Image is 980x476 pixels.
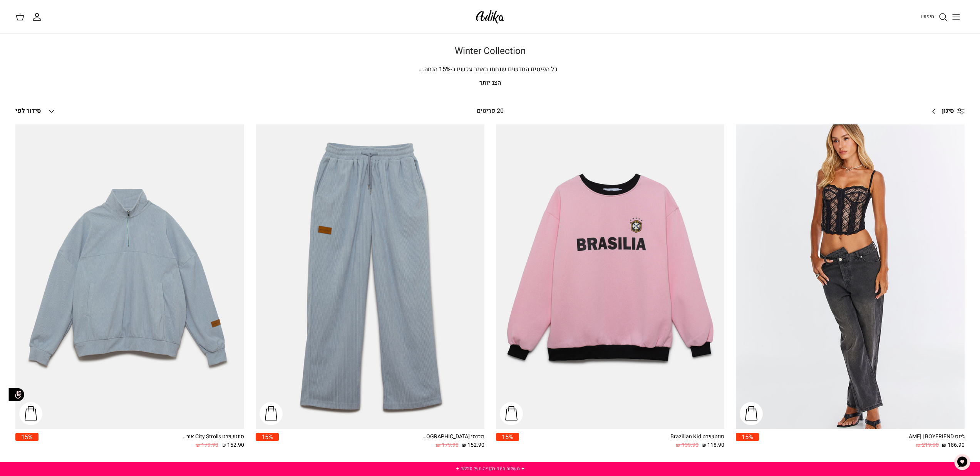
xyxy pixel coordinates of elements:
span: 186.90 ₪ [942,441,965,449]
span: 15% [736,433,759,441]
span: 15% [496,433,519,441]
a: סווטשירט Brazilian Kid 118.90 ₪ 139.90 ₪ [519,433,725,449]
a: סינון [926,102,965,121]
span: 152.90 ₪ [221,441,244,449]
p: הצג יותר [221,78,760,88]
span: סידור לפי [15,106,41,116]
span: 219.90 ₪ [916,441,939,449]
div: ג׳ינס All Or Nothing [PERSON_NAME] | BOYFRIEND [903,433,965,441]
a: ג׳ינס All Or Nothing קריס-קרוס | BOYFRIEND [736,124,965,429]
span: 15% [15,433,39,441]
span: 179.90 ₪ [196,441,218,449]
button: צ'אט [951,451,974,474]
img: accessibility_icon02.svg [6,384,27,405]
a: מכנסי [GEOGRAPHIC_DATA] 152.90 ₪ 179.90 ₪ [279,433,484,449]
button: סידור לפי [15,103,56,120]
span: 15 [439,65,446,74]
div: מכנסי [GEOGRAPHIC_DATA] [423,433,484,441]
a: מכנסי טרנינג City strolls [256,124,484,429]
a: סווטשירט Brazilian Kid [496,124,725,429]
div: 20 פריטים [384,106,596,116]
button: Toggle menu [948,8,965,25]
a: סווטשירט City Strolls אוברסייז [15,124,244,429]
img: Adika IL [474,8,506,26]
span: 139.90 ₪ [676,441,699,449]
span: % הנחה. [419,65,451,74]
span: סינון [942,106,954,116]
span: 179.90 ₪ [436,441,459,449]
h1: Winter Collection [221,46,760,57]
a: סווטשירט City Strolls אוברסייז 152.90 ₪ 179.90 ₪ [39,433,244,449]
span: 118.90 ₪ [702,441,724,449]
a: 15% [496,433,519,449]
div: סווטשירט City Strolls אוברסייז [183,433,244,441]
div: סווטשירט Brazilian Kid [663,433,724,441]
a: ✦ משלוח חינם בקנייה מעל ₪220 ✦ [456,465,525,472]
span: 15% [256,433,279,441]
a: 15% [736,433,759,449]
a: החשבון שלי [32,12,45,22]
span: כל הפיסים החדשים שנחתו באתר עכשיו ב- [451,65,558,74]
a: חיפוש [921,12,948,22]
a: 15% [15,433,39,449]
a: 15% [256,433,279,449]
span: 152.90 ₪ [462,441,484,449]
a: ג׳ינס All Or Nothing [PERSON_NAME] | BOYFRIEND 186.90 ₪ 219.90 ₪ [759,433,965,449]
span: חיפוש [921,13,934,20]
